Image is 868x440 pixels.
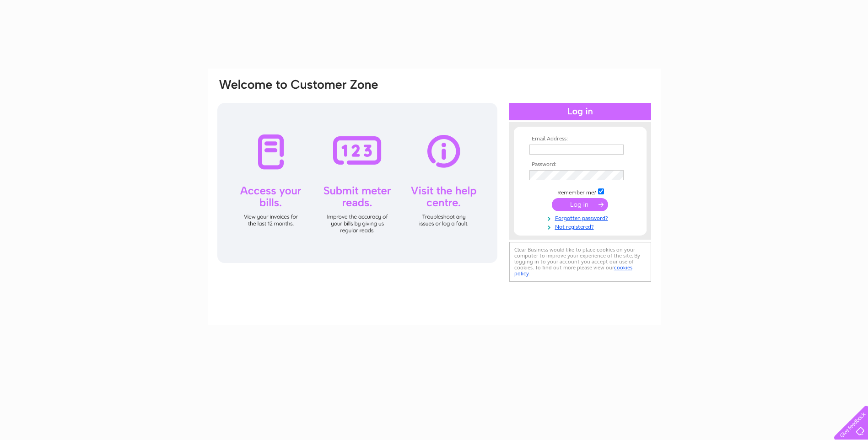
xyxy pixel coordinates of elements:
[527,187,633,196] td: Remember me?
[529,222,633,231] a: Not registered?
[527,161,633,168] th: Password:
[514,264,632,277] a: cookies policy
[552,198,608,211] input: Submit
[527,136,633,142] th: Email Address:
[509,242,651,282] div: Clear Business would like to place cookies on your computer to improve your experience of the sit...
[529,213,633,222] a: Forgotten password?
